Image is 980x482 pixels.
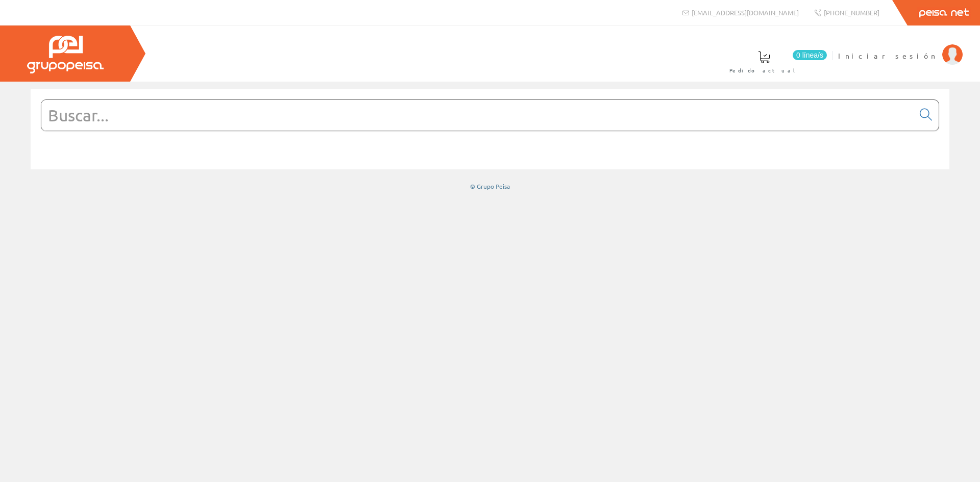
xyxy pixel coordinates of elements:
a: Iniciar sesión [838,42,963,52]
input: Buscar... [41,100,914,131]
span: 0 línea/s [793,50,827,60]
span: [EMAIL_ADDRESS][DOMAIN_NAME] [692,8,799,17]
span: [PHONE_NUMBER] [824,8,879,17]
span: Iniciar sesión [838,50,937,61]
span: Pedido actual [729,65,799,75]
div: © Grupo Peisa [31,182,949,191]
img: Grupo Peisa [27,36,104,73]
